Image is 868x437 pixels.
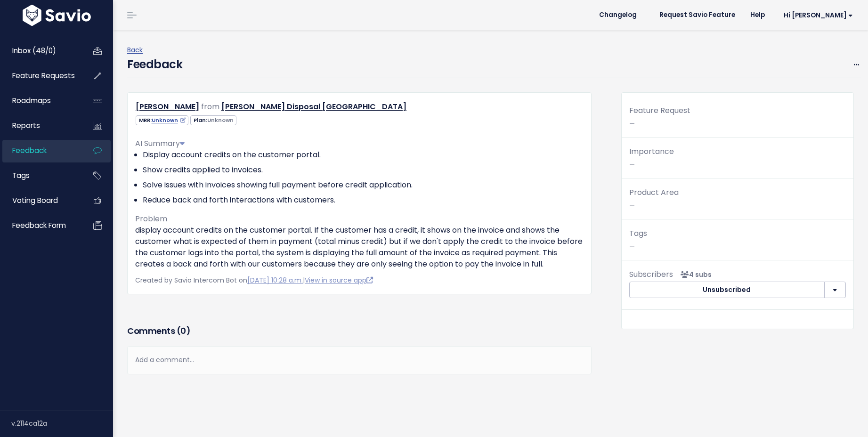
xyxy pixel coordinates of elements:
span: Subscribers [629,269,673,280]
a: Back [127,45,143,55]
a: Feature Requests [2,65,78,87]
p: display account credits on the customer portal. If the customer has a credit, it shows on the inv... [135,225,584,270]
span: from [201,101,219,112]
span: Voting Board [12,195,58,205]
span: Plan: [190,115,236,125]
li: Display account credits on the customer portal. [143,149,584,161]
a: Inbox (48/0) [2,40,78,62]
a: Tags [2,165,78,186]
span: Feature Requests [12,71,75,81]
a: Hi [PERSON_NAME] [772,8,860,23]
span: Feedback [12,146,47,155]
span: Problem [135,213,167,224]
img: logo-white.9d6f32f41409.svg [20,5,93,26]
h4: Feedback [127,56,182,73]
span: 0 [180,325,186,337]
a: Voting Board [2,190,78,211]
span: Created by Savio Intercom Bot on | [135,275,373,285]
a: Request Savio Feature [652,8,743,22]
a: Feedback form [2,215,78,236]
span: Roadmaps [12,96,51,105]
span: AI Summary [135,138,185,149]
p: — [629,186,846,211]
li: Solve issues with invoices showing full payment before credit application. [143,179,584,191]
span: Reports [12,121,40,130]
span: Feedback form [12,220,66,230]
p: — [629,227,846,252]
a: [PERSON_NAME] Disposal [GEOGRAPHIC_DATA] [221,101,406,112]
div: Add a comment... [127,346,592,374]
div: v.2114ca12a [11,411,113,436]
a: [PERSON_NAME] [136,101,199,112]
span: Tags [12,170,30,180]
span: <p><strong>Subscribers</strong><br><br> - Kris Casalla<br> - jose caselles<br> - Giriraj Bhojak<b... [677,270,712,279]
a: Help [743,8,772,22]
span: Hi [PERSON_NAME] [784,12,853,19]
a: [DATE] 10:28 a.m. [247,275,303,285]
a: Roadmaps [2,90,78,112]
span: Importance [629,146,674,157]
span: Unknown [207,116,234,124]
span: Feature Request [629,105,690,116]
div: — [622,104,853,138]
h3: Comments ( ) [127,324,592,338]
p: — [629,145,846,170]
span: MRR: [136,115,188,125]
a: Reports [2,115,78,137]
span: Changelog [599,12,637,18]
span: Product Area [629,187,679,198]
span: Inbox (48/0) [12,46,56,56]
li: Reduce back and forth interactions with customers. [143,194,584,206]
li: Show credits applied to invoices. [143,164,584,176]
button: Unsubscribed [629,282,825,299]
a: Unknown [152,116,186,124]
span: Tags [629,228,647,239]
a: Feedback [2,140,78,162]
a: View in source app [305,275,373,285]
